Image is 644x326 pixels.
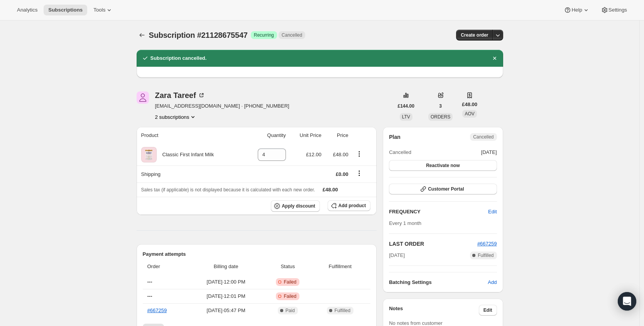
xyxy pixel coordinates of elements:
[191,263,261,270] span: Billing date
[141,187,315,193] span: Sales tax (if applicable) is not displayed because it is calculated with each new order.
[461,32,488,38] span: Create order
[137,127,244,144] th: Product
[473,134,494,140] span: Cancelled
[155,102,289,110] span: [EMAIL_ADDRESS][DOMAIN_NAME] · [PHONE_NUMBER]
[389,149,411,156] span: Cancelled
[389,252,405,259] span: [DATE]
[157,151,214,159] div: Classic First Infant Milk
[48,7,83,13] span: Subscriptions
[155,113,197,121] button: Product actions
[389,320,443,326] span: No notes from customer
[324,127,351,144] th: Price
[477,241,497,247] a: #667259
[338,203,366,209] span: Add product
[282,32,302,38] span: Cancelled
[389,133,401,141] h2: Plan
[12,5,42,15] button: Analytics
[137,30,147,41] button: Subscriptions
[609,7,627,13] span: Settings
[254,32,274,38] span: Recurring
[271,200,320,212] button: Apply discount
[477,240,497,248] button: #667259
[618,292,636,311] div: Open Intercom Messenger
[266,263,310,270] span: Status
[335,307,350,314] span: Fulfilled
[488,279,497,286] span: Add
[143,258,189,275] th: Order
[398,103,414,109] span: £144.00
[191,278,261,286] span: [DATE] · 12:00 PM
[428,186,464,192] span: Customer Portal
[147,279,152,285] span: ---
[483,307,492,313] span: Edit
[426,162,460,169] span: Reactivate now
[150,54,207,62] h2: Subscription cancelled.
[389,184,497,194] button: Customer Portal
[481,149,497,156] span: [DATE]
[434,101,446,111] button: 3
[89,5,118,15] button: Tools
[147,293,152,299] span: ---
[571,7,582,13] span: Help
[155,91,205,99] div: Zara Tareef
[137,91,149,104] span: Zara Tareef
[93,7,105,13] span: Tools
[17,7,37,13] span: Analytics
[489,53,500,64] button: Dismiss notification
[462,101,477,108] span: £48.00
[149,31,248,39] span: Subscription #21128675547
[559,5,594,15] button: Help
[191,292,261,300] span: [DATE] · 12:01 PM
[389,279,488,286] h6: Batching Settings
[191,307,261,314] span: [DATE] · 05:47 PM
[483,206,501,218] button: Edit
[389,240,477,248] h2: LAST ORDER
[244,127,288,144] th: Quantity
[333,152,348,157] span: £48.00
[44,5,87,15] button: Subscriptions
[328,200,370,211] button: Add product
[141,147,157,162] img: product img
[389,305,479,316] h3: Notes
[456,30,493,41] button: Create order
[393,101,419,111] button: £144.00
[353,150,365,158] button: Product actions
[483,276,501,289] button: Add
[143,250,371,258] h2: Payment attempts
[389,220,421,226] span: Every 1 month
[478,252,494,258] span: Fulfilled
[284,279,296,285] span: Failed
[323,187,338,193] span: £48.00
[389,208,488,216] h2: FREQUENCY
[479,305,497,316] button: Edit
[402,114,410,120] span: LTV
[488,208,497,216] span: Edit
[431,114,450,120] span: ORDERS
[465,111,474,117] span: AOV
[286,307,295,314] span: Paid
[314,263,366,270] span: Fulfillment
[596,5,632,15] button: Settings
[137,166,244,182] th: Shipping
[353,169,365,177] button: Shipping actions
[284,293,296,299] span: Failed
[306,152,321,157] span: £12.00
[336,171,348,177] span: £0.00
[288,127,324,144] th: Unit Price
[439,103,442,109] span: 3
[282,203,315,209] span: Apply discount
[389,160,497,171] button: Reactivate now
[147,307,167,313] a: #667259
